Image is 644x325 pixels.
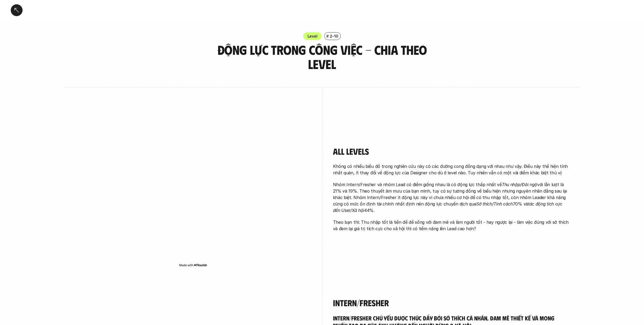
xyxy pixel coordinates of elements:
[333,163,569,176] p: Không có nhiều biểu đồ trong nghiên cứu này có các đường cong đồng dạng với nhau như vậy. Điều nà...
[208,43,436,71] h3: Động lực trong công việc - Chia theo Level
[333,298,569,308] h4: Intern/Fresher
[333,201,564,213] em: tác động tích cực đến User/Xã hội
[502,182,537,187] em: Thu nhập/Đãi ngộ
[330,33,338,39] p: 2-10
[342,121,561,134] p: Động lực của Product Designer nhìn chung có sự ổn định và nhất quán cao, sự thay đổi có thể tóm t...
[476,201,513,207] em: Sở thích/Tính cách
[179,263,207,267] img: Made with Flourish
[333,146,569,156] h4: All levels
[75,101,311,262] iframe: Interactive or visual content
[349,110,374,117] h5: overview
[333,219,569,232] p: Theo bạn thì: Thu nhập tốt là tiền đề để sống với đam mê và làm người tốt - hay ngược lại - làm v...
[326,34,329,38] h6: #
[308,33,317,39] p: Level
[333,181,569,214] p: Nhóm Intern/Fresher và nhóm Lead có điểm giống nhau là có động lực thấp nhất về với lẫn lượt là 2...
